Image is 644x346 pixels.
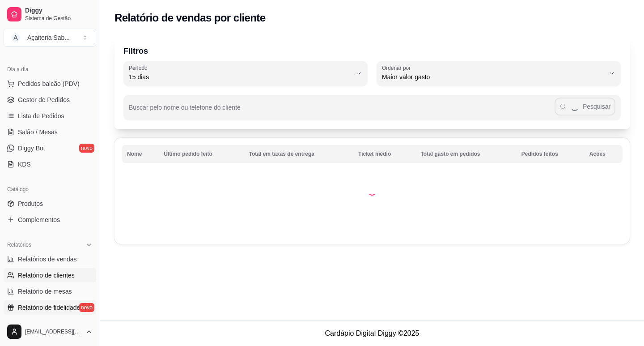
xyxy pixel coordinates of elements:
div: Dia a dia [4,62,96,77]
span: Lista de Pedidos [18,111,64,120]
span: Pedidos balcão (PDV) [18,79,80,88]
a: Relatórios de vendas [4,252,96,266]
span: Sistema de Gestão [25,15,93,22]
a: DiggySistema de Gestão [4,4,96,25]
span: 15 dias [129,73,352,81]
span: Relatórios de vendas [18,255,77,264]
span: A [11,33,20,42]
footer: Cardápio Digital Diggy © 2025 [100,320,644,346]
span: Maior valor gasto [382,73,605,81]
a: Relatório de clientes [4,268,96,282]
span: Relatórios [7,241,31,248]
a: Gestor de Pedidos [4,93,96,107]
a: Lista de Pedidos [4,109,96,123]
p: Filtros [123,45,621,57]
span: Gestor de Pedidos [18,95,70,104]
span: Diggy [25,7,93,15]
span: Diggy Bot [18,144,45,153]
a: Produtos [4,196,96,211]
button: Select a team [4,29,96,47]
button: Ordenar porMaior valor gasto [377,61,621,86]
label: Ordenar por [382,64,414,72]
button: Pedidos balcão (PDV) [4,77,96,91]
span: Relatório de clientes [18,271,75,280]
h2: Relatório de vendas por cliente [114,11,266,25]
div: Açaiteria Sab ... [27,33,70,42]
span: [EMAIL_ADDRESS][DOMAIN_NAME] [25,328,82,335]
a: Diggy Botnovo [4,141,96,155]
a: Relatório de mesas [4,284,96,299]
a: Salão / Mesas [4,125,96,139]
a: KDS [4,157,96,171]
div: Catálogo [4,182,96,196]
button: [EMAIL_ADDRESS][DOMAIN_NAME] [4,321,96,342]
a: Relatório de fidelidadenovo [4,300,96,315]
span: Salão / Mesas [18,128,58,137]
button: Período15 dias [123,61,368,86]
input: Buscar pelo nome ou telefone do cliente [129,107,555,115]
span: Produtos [18,199,43,208]
div: Loading [368,187,377,196]
span: Relatório de fidelidade [18,303,80,312]
span: Complementos [18,215,60,224]
span: Relatório de mesas [18,287,72,296]
span: KDS [18,160,31,169]
label: Período [129,64,150,72]
a: Complementos [4,213,96,227]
